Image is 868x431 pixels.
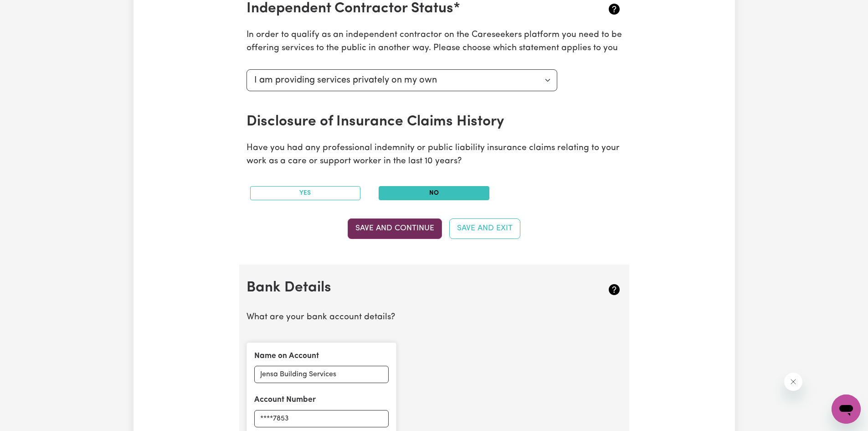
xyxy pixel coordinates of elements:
p: What are your bank account details? [247,311,622,324]
iframe: Close message [784,373,802,391]
label: Account Number [254,394,316,406]
button: Save and Continue [348,218,442,239]
input: e.g. 000123456 [254,410,389,427]
iframe: Button to launch messaging window [832,395,861,424]
button: Save and Exit [449,218,520,239]
button: Yes [250,186,361,200]
label: Name on Account [254,350,319,362]
p: Have you had any professional indemnity or public liability insurance claims relating to your wor... [247,142,622,168]
h2: Disclosure of Insurance Claims History [247,113,560,130]
input: Holly Peers [254,366,389,383]
h2: Bank Details [247,279,560,296]
button: No [379,186,489,200]
span: Need any help? [5,6,55,14]
p: In order to qualify as an independent contractor on the Careseekers platform you need to be offer... [247,29,622,55]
